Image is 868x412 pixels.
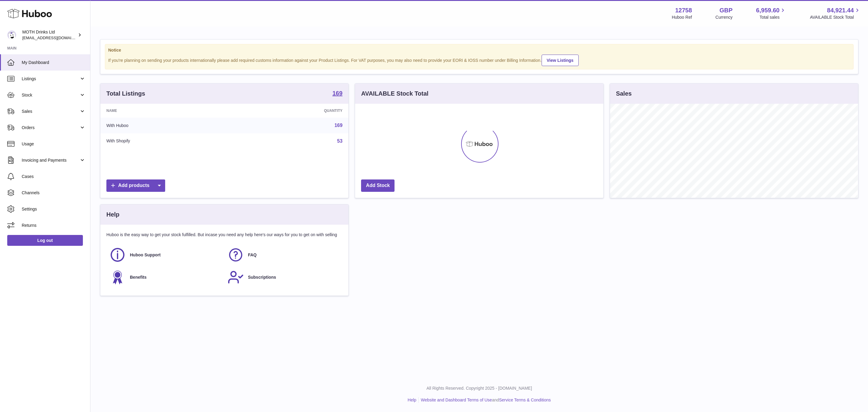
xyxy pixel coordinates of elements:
span: Returns [22,223,86,228]
li: and [419,397,551,403]
div: Currency [715,14,733,20]
span: Subscriptions [248,274,276,280]
a: Add Stock [361,179,395,192]
span: 84,921.44 [827,6,854,14]
div: MOTH Drinks Ltd [22,29,77,41]
h3: Sales [616,90,632,98]
a: 6,959.60 Total sales [756,6,787,20]
span: Cases [22,174,86,179]
h3: Help [106,211,119,219]
img: internalAdmin-12758@internal.huboo.com [7,30,16,40]
div: Huboo Ref [672,14,692,20]
span: Benefits [130,274,146,280]
a: 53 [337,138,343,144]
p: All Rights Reserved. Copyright 2025 - [DOMAIN_NAME] [95,385,863,391]
h3: AVAILABLE Stock Total [361,90,428,98]
a: Log out [7,235,83,246]
th: Quantity [234,104,348,118]
span: Listings [22,76,79,82]
span: Huboo Support [130,252,161,258]
a: Help [408,398,417,402]
a: Huboo Support [109,247,222,263]
span: Channels [22,190,86,196]
span: Stock [22,92,79,98]
strong: 169 [332,90,342,96]
a: Benefits [109,269,222,285]
span: FAQ [248,252,257,258]
div: If you're planning on sending your products internationally please add required customs informati... [108,54,850,66]
a: View Listings [542,55,579,66]
span: My Dashboard [22,60,86,65]
strong: GBP [719,6,732,14]
a: Subscriptions [228,269,340,285]
span: Sales [22,109,79,114]
h3: Total Listings [106,90,145,98]
span: Invoicing and Payments [22,157,79,163]
span: AVAILABLE Stock Total [810,14,861,20]
strong: 12758 [675,6,692,14]
td: With Shopify [100,133,234,149]
span: [EMAIL_ADDRESS][DOMAIN_NAME] [22,35,89,40]
span: Usage [22,141,86,147]
th: Name [100,104,234,118]
a: 169 [332,90,342,97]
a: Website and Dashboard Terms of Use [421,398,492,402]
span: Settings [22,206,86,212]
span: Total sales [759,14,786,20]
a: Service Terms & Conditions [499,398,551,402]
span: Orders [22,125,79,131]
td: With Huboo [100,118,234,133]
strong: Notice [108,47,850,53]
a: Add products [106,179,165,192]
span: 6,959.60 [756,6,780,14]
p: Huboo is the easy way to get your stock fulfilled. But incase you need any help here's our ways f... [106,232,342,238]
a: 84,921.44 AVAILABLE Stock Total [810,6,861,20]
a: FAQ [228,247,340,263]
a: 169 [335,123,343,128]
